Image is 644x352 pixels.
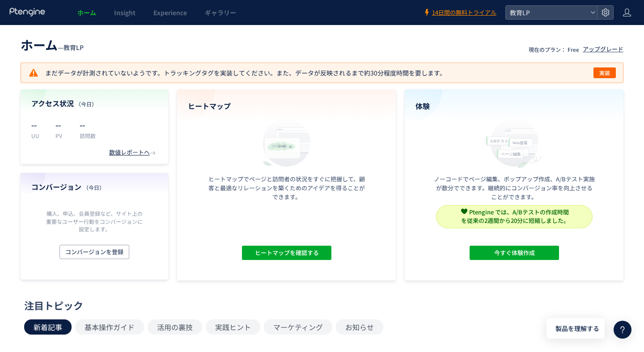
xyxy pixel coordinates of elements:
[24,319,72,335] button: 新着記事
[31,182,157,192] h4: コンバージョン
[470,246,559,260] button: 今すぐ体験作成
[599,67,610,78] span: 実装
[153,8,187,17] span: Experience
[44,210,145,232] p: 購入、申込、会員登録など、サイト上の重要なユーザー行動をコンバージョンに設定します。
[64,43,84,52] span: 教育LP
[188,101,385,111] h4: ヒートマップ
[65,245,123,259] span: コンバージョンを登録
[31,117,45,132] p: --
[24,298,615,312] div: 注目トピック
[415,101,613,111] h4: 体験
[336,319,383,335] button: お知らせ
[77,8,96,17] span: ホーム
[114,8,136,17] span: Insight
[80,132,96,139] p: 訪問数
[55,132,69,139] p: PV
[254,246,318,260] span: ヒートマップを確認する
[461,208,467,214] img: svg+xml,%3c
[28,67,446,78] p: まだデータが計測されていないようです。トラッキングタグを実装してください。また、データが反映されるまで約30分程度時間を要します。
[432,8,496,17] span: 14日間の無料トライアル
[80,117,96,132] p: --
[264,319,332,335] button: マーケティング
[75,319,144,335] button: 基本操作ガイド
[55,117,69,132] p: --
[206,175,367,201] p: ヒートマップでページと訪問者の状況をすぐに把握して、顧客と最適なリレーションを築くためのアイデアを得ることができます。
[434,175,595,201] p: ノーコードでページ編集、ポップアップ作成、A/Bテスト実施が数分でできます。継続的にコンバージョン率を向上させることができます。
[109,148,157,157] div: 数値レポートへ
[76,100,97,108] span: （今日）
[31,98,157,109] h4: アクセス状況
[461,208,569,225] span: Ptengine では、A/Bテストの作成時間 を従来の2週間から20分に短縮しました。
[494,246,534,260] span: 今すぐ体験作成
[555,324,599,333] span: 製品を理解する
[31,132,45,139] p: UU
[529,46,579,53] p: 現在のプラン： Free
[206,319,260,335] button: 実践ヒント
[423,8,496,17] a: 14日間の無料トライアル
[242,246,331,260] button: ヒートマップを確認する
[205,8,236,17] span: ギャラリー
[482,117,547,169] img: home_experience_onbo_jp-C5-EgdA0.svg
[21,36,58,54] span: ホーム
[83,184,105,191] span: （今日）
[21,36,84,54] div: —
[593,67,616,78] button: 実装
[148,319,202,335] button: 活用の裏技
[507,6,587,19] span: 教育LP
[583,45,623,54] div: アップグレード
[59,245,129,259] button: コンバージョンを登録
